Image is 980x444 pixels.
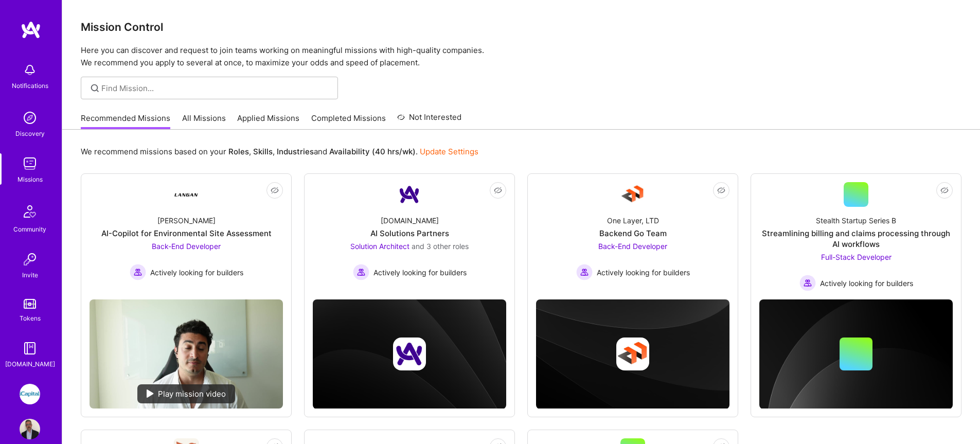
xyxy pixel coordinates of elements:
p: Here you can discover and request to join teams working on meaningful missions with high-quality ... [81,44,961,69]
a: Stealth Startup Series BStreamlining billing and claims processing through AI workflowsFull-Stack... [759,182,953,291]
img: Actively looking for builders [799,275,816,291]
img: cover [313,299,506,409]
div: Notifications [12,80,48,91]
i: icon SearchGrey [89,82,101,94]
div: [DOMAIN_NAME] [5,359,55,369]
span: Actively looking for builders [373,267,467,278]
b: Roles [228,147,249,156]
div: Invite [22,270,38,280]
a: Applied Missions [237,113,299,130]
div: [DOMAIN_NAME] [381,215,439,226]
div: Missions [17,174,43,185]
div: AI-Copilot for Environmental Site Assessment [101,228,272,239]
b: Availability (40 hrs/wk) [329,147,416,156]
span: Full-Stack Developer [821,253,892,261]
a: Not Interested [397,111,461,130]
img: Actively looking for builders [353,264,369,280]
div: [PERSON_NAME] [157,215,216,226]
a: User Avatar [17,419,43,439]
span: Back-End Developer [598,242,667,251]
img: Company Logo [174,182,199,207]
img: play [147,389,154,398]
div: Play mission video [137,384,235,403]
img: Company Logo [620,182,645,207]
a: Recommended Missions [81,113,170,130]
div: Discovery [15,128,45,139]
img: Company Logo [397,182,422,207]
img: Company logo [393,338,426,370]
div: Community [13,224,46,235]
img: guide book [20,338,40,359]
a: Completed Missions [311,113,386,130]
b: Skills [253,147,273,156]
img: bell [20,60,40,80]
span: Actively looking for builders [597,267,690,278]
a: iCapital: Building an Alternative Investment Marketplace [17,384,43,404]
div: Streamlining billing and claims processing through AI workflows [759,228,953,250]
div: Backend Go Team [599,228,667,239]
p: We recommend missions based on your , , and . [81,146,478,157]
input: Find Mission... [101,83,330,94]
img: cover [536,299,729,409]
a: Update Settings [420,147,478,156]
a: Company Logo[DOMAIN_NAME]AI Solutions PartnersSolution Architect and 3 other rolesActively lookin... [313,182,506,291]
img: Community [17,199,42,224]
a: Company LogoOne Layer, LTDBackend Go TeamBack-End Developer Actively looking for buildersActively... [536,182,729,291]
img: Actively looking for builders [130,264,146,280]
img: logo [21,21,41,39]
a: All Missions [182,113,226,130]
img: Invite [20,249,40,270]
i: icon EyeClosed [494,186,502,194]
img: cover [759,299,953,409]
span: and 3 other roles [412,242,469,251]
i: icon EyeClosed [271,186,279,194]
img: discovery [20,108,40,128]
img: No Mission [90,299,283,409]
img: iCapital: Building an Alternative Investment Marketplace [20,384,40,404]
div: Stealth Startup Series B [816,215,896,226]
img: teamwork [20,153,40,174]
div: One Layer, LTD [607,215,659,226]
div: AI Solutions Partners [370,228,449,239]
b: Industries [277,147,314,156]
span: Actively looking for builders [820,278,913,289]
img: tokens [24,299,36,309]
span: Solution Architect [350,242,409,251]
div: Tokens [20,313,41,324]
span: Actively looking for builders [150,267,243,278]
img: Actively looking for builders [576,264,593,280]
span: Back-End Developer [152,242,221,251]
img: Company logo [616,338,649,370]
i: icon EyeClosed [940,186,949,194]
i: icon EyeClosed [717,186,725,194]
a: Company Logo[PERSON_NAME]AI-Copilot for Environmental Site AssessmentBack-End Developer Actively ... [90,182,283,291]
h3: Mission Control [81,21,961,33]
img: User Avatar [20,419,40,439]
